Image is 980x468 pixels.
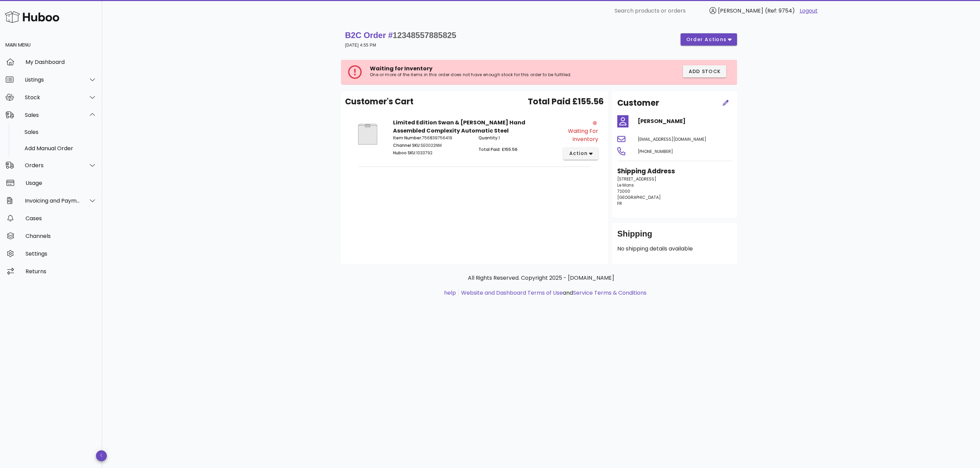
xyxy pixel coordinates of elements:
div: Stock [25,94,80,101]
div: Sales [24,129,97,135]
div: My Dashboard [26,59,97,65]
span: Customer's Cart [345,96,413,108]
span: Quantity: [478,135,499,141]
button: action [563,148,598,160]
div: Shipping [617,228,732,245]
span: FR [617,201,622,206]
div: Cases [26,215,97,222]
span: [GEOGRAPHIC_DATA] [617,194,661,200]
div: Usage [26,180,97,186]
span: (Ref: 9754) [765,7,795,15]
p: SE0022NM [393,142,470,149]
h4: [PERSON_NAME] [638,117,732,125]
span: [PHONE_NUMBER] [638,149,673,154]
span: Le Mans [617,182,634,188]
strong: Limited Edition Swan & [PERSON_NAME] Hand Assembled Complexity Automatic Steel [393,119,525,135]
span: 72000 [617,188,630,194]
span: Item Number: [393,135,422,141]
div: Returns [26,268,97,275]
p: 1 [478,135,556,141]
p: All Rights Reserved. Copyright 2025 - [DOMAIN_NAME] [346,274,736,282]
h2: Customer [617,97,659,109]
span: order actions [686,36,727,43]
span: [STREET_ADDRESS] [617,176,656,182]
a: Website and Dashboard Terms of Use [461,289,563,297]
li: and [459,289,647,297]
small: [DATE] 4:55 PM [345,43,376,48]
span: Total Paid £155.56 [528,96,604,108]
a: Service Terms & Conditions [573,289,647,297]
div: Orders [25,162,80,169]
p: 1033792 [393,150,470,156]
a: help [444,289,456,297]
span: 12348557885825 [393,31,456,40]
div: Add Manual Order [24,145,97,152]
span: Waiting for Inventory [370,65,432,72]
img: Product Image [350,119,385,150]
p: One or more of the items in this order does not have enough stock for this order to be fulfilled. [370,72,610,77]
div: Sales [25,112,80,118]
div: Settings [26,250,97,257]
span: Channel SKU: [393,142,421,148]
strong: B2C Order # [345,31,456,40]
p: No shipping details available [617,245,732,253]
span: [PERSON_NAME] [718,7,763,15]
span: action [569,150,588,157]
button: Add Stock [683,65,726,77]
img: Huboo Logo [5,10,59,24]
div: Listings [25,76,80,83]
span: [EMAIL_ADDRESS][DOMAIN_NAME] [638,136,706,142]
span: Add Stock [688,68,721,75]
div: Channels [26,233,97,239]
div: Waiting for Inventory [560,127,598,143]
h3: Shipping Address [617,167,732,176]
a: Logout [800,7,818,15]
span: Total Paid: £155.56 [478,146,518,152]
p: 756839756419 [393,135,470,141]
button: order actions [681,33,737,46]
div: Invoicing and Payments [25,197,80,204]
span: Huboo SKU: [393,150,416,156]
